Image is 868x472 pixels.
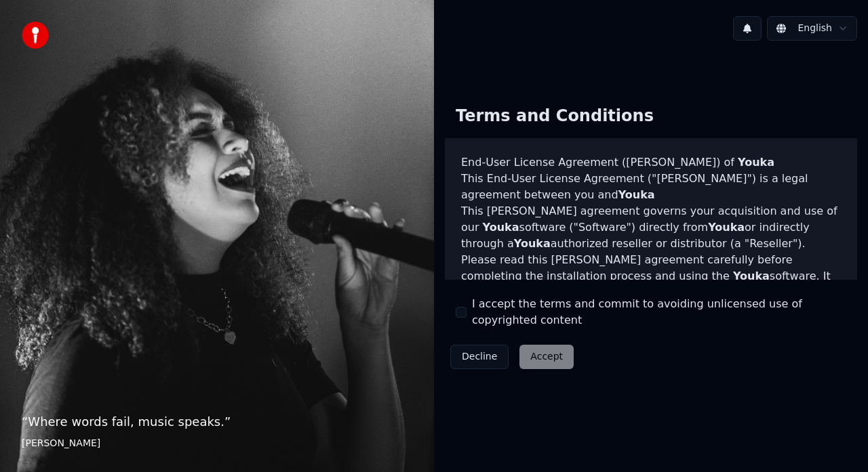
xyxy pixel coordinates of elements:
[22,412,412,431] p: “ Where words fail, music speaks. ”
[618,188,655,201] span: Youka
[708,221,745,234] span: Youka
[738,156,774,169] span: Youka
[733,270,770,282] span: Youka
[22,22,49,49] img: youka
[461,171,841,203] p: This End-User License Agreement ("[PERSON_NAME]") is a legal agreement between you and
[22,437,412,450] footer: [PERSON_NAME]
[461,252,841,317] p: Please read this [PERSON_NAME] agreement carefully before completing the installation process and...
[450,345,509,369] button: Decline
[483,221,519,234] span: Youka
[514,237,551,250] span: Youka
[472,296,846,328] label: I accept the terms and commit to avoiding unlicensed use of copyrighted content
[445,95,665,138] div: Terms and Conditions
[461,154,841,171] h3: End-User License Agreement ([PERSON_NAME]) of
[461,203,841,252] p: This [PERSON_NAME] agreement governs your acquisition and use of our software ("Software") direct...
